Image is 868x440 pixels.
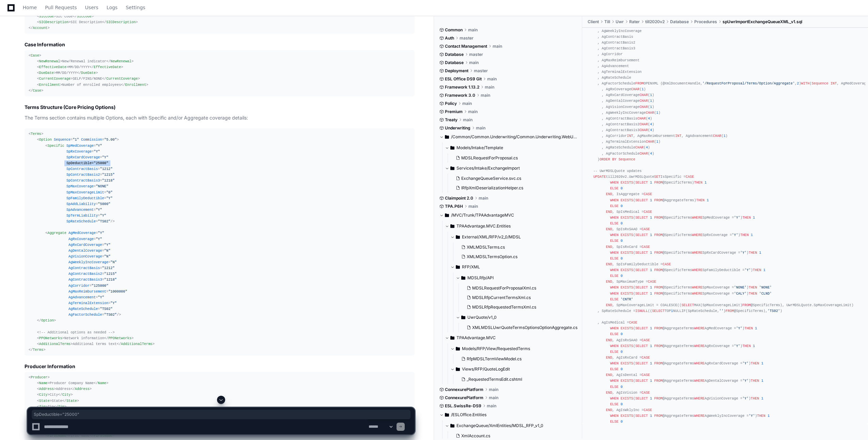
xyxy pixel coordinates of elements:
span: 1 [641,87,644,91]
span: Enrollment [125,83,146,87]
span: NewRenewal [110,59,131,63]
span: XMLMDSLUwrQuoteTermsOptionsOptionAggregate.cs [472,325,577,330]
span: AgRxCardCoverage [68,243,102,247]
span: spUwrImportExchangeQueueXML_v1.sql [723,19,802,25]
span: main [469,60,479,65]
span: < > [37,83,62,87]
span: ELSE [610,221,619,225]
button: Models/Intake/Template [445,142,577,153]
span: FROM [654,251,663,255]
p: The Terms section contains multiple Options, each with Specific and/or Aggregate coverage details: [25,114,415,122]
span: Case [31,53,39,58]
span: Services/Intake/ExchangeImport [456,166,520,171]
span: INT [627,134,633,138]
span: EffectiveDate [94,65,121,69]
span: 1 [753,216,755,220]
span: FROM [654,268,663,272]
span: TPAAdvantage.MVC.Entities [456,223,511,229]
span: 1 [650,99,652,103]
span: CHAR [631,87,640,91]
span: WHEN [610,233,619,237]
span: CHAR [639,122,648,126]
span: "Y" [102,155,108,159]
span: "Y" [96,144,102,148]
span: 4 [650,152,652,156]
span: SpAddLiability [66,202,96,206]
span: MDSLRfpCurrentTermsXml.cs [472,295,531,300]
div: Network information Additional terms text [29,131,410,353]
span: BY [612,157,616,161]
span: ELSE [610,256,619,261]
span: END [606,227,612,231]
span: FROM [654,180,663,185]
span: -- UwrMDSLQuote updates [593,169,642,173]
span: WHEN [610,198,619,202]
button: UwrQuote/v1_0 [456,312,582,323]
span: NewRenewal [39,59,60,63]
span: Deployment [445,68,468,74]
span: 1 [650,216,652,220]
span: 1 [704,180,707,185]
span: Users [85,5,98,10]
span: "1" [73,138,79,142]
span: Auth [445,35,454,41]
span: main [468,204,478,209]
span: main [481,93,490,98]
span: < > [37,59,62,63]
span: 4 [648,116,650,121]
span: SpMedCoverage [66,144,94,148]
span: 0 [621,239,623,243]
span: master [474,68,488,74]
span: </ > [29,89,43,93]
span: < > [29,132,43,136]
span: "1212" [100,167,112,171]
span: END [606,245,612,249]
span: Database [670,19,689,25]
span: AgContractBasis [68,266,100,270]
span: "Y" [100,214,106,218]
span: SELECT [635,216,648,220]
span: THEN [749,251,757,255]
button: External/XML/RFP/v2_0/MDSL [450,232,582,242]
span: Account [33,26,47,30]
span: 'Y' [734,216,740,220]
span: Sequence [619,157,635,161]
span: "1215" [102,173,115,177]
span: Procedures [694,19,717,25]
span: /Common/Common.Underwriting/Common.Underwriting.WebUI/Underwriting [451,134,577,140]
span: EffectiveDate [39,65,66,69]
span: MDSLRequestForProposalXml.cs [472,285,536,291]
span: < > [37,71,56,75]
span: EXISTS [621,233,633,237]
span: SpDeductible [66,161,92,165]
span: main [479,195,488,201]
span: MDSLRfp/API [467,275,494,281]
span: CurrentCoverage [39,77,71,81]
span: CHAR [639,128,648,132]
span: ELSE [610,239,619,243]
span: 0 [621,186,623,190]
span: WITH [801,81,810,85]
span: TPAAdvantage.MVC [456,335,496,341]
span: EXISTS [621,268,633,272]
span: SICCode [77,14,92,18]
span: CASE [644,192,652,196]
button: Services/Intake/ExchangeImport [445,163,577,174]
span: < = = = = = = = = = = = = = = = /> [29,231,129,317]
span: "Y" [96,208,102,212]
button: ExchangeQueueService.svc.cs [453,174,573,183]
span: "1218" [102,178,115,183]
span: INT [675,134,681,138]
span: SpMaxCoverage [66,184,94,188]
span: SpFamilyDeductible [66,196,104,200]
span: 'Y' [732,233,738,237]
span: Database [445,60,464,65]
h3: Terms Structure (Core Pricing Options) [25,104,415,111]
span: Sequence [811,81,828,85]
span: END [606,192,612,196]
span: ExchangeQueueService.svc.cs [461,176,521,181]
span: Models/Intake/Template [456,145,503,151]
span: "N" [110,260,117,264]
span: Premium [445,109,463,114]
span: WHEN [610,251,619,255]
